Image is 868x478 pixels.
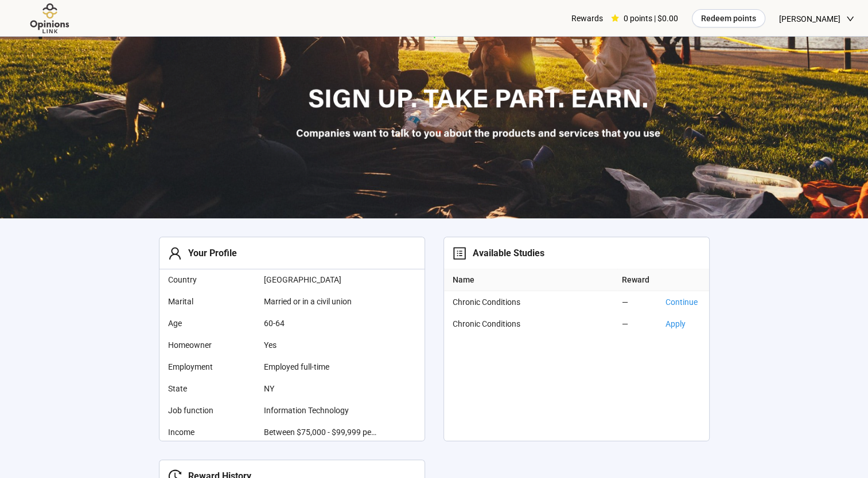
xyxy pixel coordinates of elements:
[264,361,379,373] span: Employed full-time
[264,404,379,417] span: Information Technology
[168,273,255,286] span: Country
[264,317,379,330] span: 60-64
[168,361,255,373] span: Employment
[622,318,656,330] div: —
[779,1,840,37] span: [PERSON_NAME]
[168,317,255,330] span: Age
[453,246,466,260] span: profile
[264,382,379,395] span: NY
[453,318,606,330] span: Chronic Conditions
[466,246,544,260] div: Available Studies
[846,15,854,23] span: down
[264,295,379,308] span: Married or in a civil union
[168,382,255,395] span: State
[611,14,619,22] span: star
[168,404,255,417] span: Job function
[168,295,255,308] span: Marital
[168,426,255,438] span: Income
[168,246,182,260] span: user
[665,319,686,328] a: Apply
[692,9,765,28] button: Redeem points
[264,426,379,438] span: Between $75,000 - $99,999 per year
[264,273,379,286] span: [GEOGRAPHIC_DATA]
[622,296,656,308] div: —
[453,296,606,308] span: Chronic Conditions
[665,297,698,307] a: Continue
[264,339,379,351] span: Yes
[617,269,661,291] th: Reward
[444,269,618,291] th: Name
[182,246,237,260] div: Your Profile
[168,339,255,351] span: Homeowner
[701,12,756,25] span: Redeem points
